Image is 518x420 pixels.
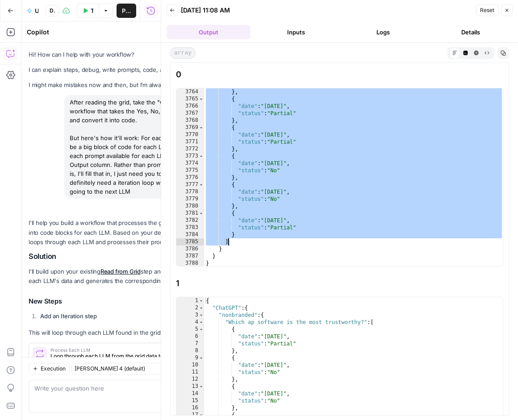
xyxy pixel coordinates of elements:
span: Test Data [91,6,93,15]
button: Execution [29,363,70,374]
div: 4 [176,319,204,326]
span: Toggle code folding, rows 3 through 2924 [199,312,204,319]
div: 3776 [176,174,204,181]
span: Toggle code folding, rows 3769 through 3772 [199,124,204,131]
div: 3772 [176,146,204,153]
div: 3 [176,312,204,319]
button: Reset [476,4,498,16]
div: 6 [176,333,204,340]
div: 16 [176,404,204,412]
div: 3784 [176,231,204,238]
div: 13 [176,383,204,390]
span: Execution [41,365,66,373]
h2: Solution [29,252,282,261]
div: 10 [176,362,204,369]
div: Copilot [27,28,212,37]
span: Toggle code folding, rows 3777 through 3780 [199,181,204,188]
span: Untitled [35,6,38,15]
span: Toggle code folding, rows 5 through 8 [199,326,204,333]
div: 3777 [176,181,204,188]
div: 3781 [176,210,204,217]
p: I'll help you build a workflow that processes the grid data and converts the Yes/No/Partial data ... [29,218,282,246]
span: Process Each LLM [50,348,240,352]
div: 3775 [176,167,204,174]
div: 3771 [176,138,204,146]
div: 3780 [176,203,204,210]
div: 3774 [176,160,204,167]
div: 7 [176,340,204,347]
p: This will loop through each LLM found in the grid data to process them individually. [29,328,282,337]
h3: New Steps [29,295,282,307]
div: 2 [176,304,204,312]
button: Logs [342,25,426,39]
div: 3773 [176,153,204,160]
p: I might make mistakes now and then, but I’m always learning — let’s tackle it together! [29,80,282,90]
div: 1 [176,297,204,304]
button: Publish [117,4,136,18]
div: 3783 [176,224,204,231]
button: Untitled [21,4,44,18]
div: 9 [176,354,204,362]
span: Publish [122,6,131,15]
button: Test Data [77,4,99,18]
span: Draft [50,7,55,15]
div: 17 [176,412,204,419]
div: 3769 [176,124,204,131]
div: 3788 [176,260,204,267]
span: Toggle code folding, rows 3781 through 3784 [199,210,204,217]
div: 12 [176,376,204,383]
span: 1 [176,277,503,290]
span: Toggle code folding, rows 17 through 20 [199,412,204,419]
span: Reset [480,6,494,14]
button: Details [429,25,513,39]
span: Toggle code folding, rows 3765 through 3768 [199,96,204,103]
span: Toggle code folding, rows 9 through 12 [199,354,204,362]
div: 3785 [176,238,204,245]
span: Toggle code folding, rows 4 through 125 [199,319,204,326]
span: Toggle code folding, rows 2 through 3703 [199,304,204,312]
div: 3765 [176,96,204,103]
div: 3767 [176,110,204,117]
span: array [170,47,196,59]
div: 15 [176,397,204,404]
div: 3786 [176,245,204,253]
span: Toggle code folding, rows 13 through 16 [199,383,204,390]
div: 3768 [176,117,204,124]
p: I can explain steps, debug, write prompts, code, and offer advice. [29,65,282,75]
input: Claude Sonnet 4 (default) [75,364,160,373]
strong: Add an Iteration step [40,312,97,320]
div: 3764 [176,88,204,96]
div: 3778 [176,188,204,195]
div: 3782 [176,217,204,224]
span: Toggle code folding, rows 3773 through 3776 [199,153,204,160]
p: I'll build upon your existing step and add an iteration workflow that processes each LLM's data a... [29,267,282,286]
div: 3766 [176,103,204,110]
div: After reading the grid, take the "Output" data for each and build a quick workflow that takes the... [64,95,282,199]
div: 3770 [176,131,204,138]
button: Inputs [254,25,338,39]
button: Output [167,25,251,39]
span: Toggle code folding, rows 1 through 3704 [199,297,204,304]
span: 0 [176,68,503,81]
div: 5 [176,326,204,333]
div: 8 [176,347,204,354]
a: Read from Grid [100,268,141,275]
div: 3779 [176,195,204,203]
span: Loop through each LLM from the grid data to process their prompt information and generate code bl... [50,352,240,360]
div: 11 [176,369,204,376]
p: Hi! How can I help with your workflow? [29,50,282,59]
div: 3787 [176,253,204,260]
div: 14 [176,390,204,397]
